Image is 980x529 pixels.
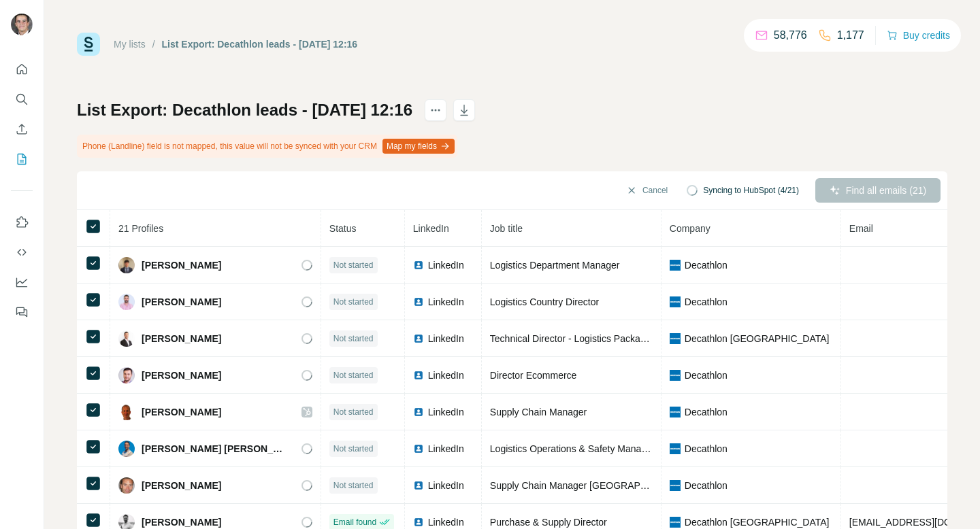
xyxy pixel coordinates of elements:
a: My lists [114,39,146,50]
span: Decathlon [GEOGRAPHIC_DATA] [685,515,830,529]
span: Director Ecommerce [490,370,577,381]
span: Email [849,223,873,234]
img: company-logo [670,296,681,307]
button: Enrich CSV [11,117,33,141]
span: Decathlon [685,258,728,272]
span: LinkedIn [428,479,464,492]
span: Company [670,223,710,234]
span: Not started [333,406,374,418]
span: LinkedIn [428,405,464,419]
span: LinkedIn [428,369,464,382]
span: LinkedIn [428,515,464,529]
img: Avatar [118,294,135,310]
span: Logistics Department Manager [490,260,620,271]
span: Not started [333,259,374,271]
span: Purchase & Supply Director [490,517,607,528]
span: [PERSON_NAME] [142,405,221,419]
p: 1,177 [837,27,864,44]
span: 21 Profiles [118,223,163,234]
img: company-logo [670,517,681,528]
span: [PERSON_NAME] [142,479,221,492]
button: My lists [11,147,33,171]
img: Avatar [118,367,135,383]
img: company-logo [670,480,681,491]
img: company-logo [670,370,681,381]
span: [PERSON_NAME] [142,295,221,309]
span: LinkedIn [428,332,464,345]
span: LinkedIn [428,442,464,456]
div: List Export: Decathlon leads - [DATE] 12:16 [162,37,358,51]
span: Not started [333,443,374,455]
span: [PERSON_NAME] [142,369,221,382]
img: Surfe Logo [77,33,100,56]
span: Decathlon [685,405,728,419]
span: Decathlon [GEOGRAPHIC_DATA] [685,332,830,345]
span: Decathlon [685,479,728,492]
button: Use Surfe API [11,240,33,264]
img: LinkedIn logo [413,260,424,271]
span: Supply Chain Manager [490,407,587,417]
img: LinkedIn logo [413,407,424,417]
img: company-logo [670,260,681,271]
span: Technical Director - Logistics Packaging [490,333,658,344]
button: actions [425,99,446,121]
img: company-logo [670,443,681,454]
span: Decathlon [685,442,728,456]
span: Status [329,223,357,234]
img: LinkedIn logo [413,296,424,307]
span: Logistics Country Director [490,296,599,307]
button: Cancel [617,178,677,203]
h1: List Export: Decathlon leads - [DATE] 12:16 [77,99,412,121]
button: Buy credits [887,26,950,45]
span: [PERSON_NAME] [142,332,221,345]
span: Not started [333,296,374,308]
button: Search [11,87,33,112]
button: Use Surfe on LinkedIn [11,210,33,235]
span: Not started [333,479,374,492]
span: [PERSON_NAME] [142,258,221,272]
img: Avatar [11,14,33,35]
img: LinkedIn logo [413,517,424,528]
button: Map my fields [382,139,455,154]
button: Feedback [11,300,33,324]
span: LinkedIn [428,295,464,309]
img: Avatar [118,330,135,347]
img: LinkedIn logo [413,480,424,491]
img: Avatar [118,477,135,494]
img: company-logo [670,407,681,417]
span: Not started [333,369,374,381]
li: / [152,37,155,51]
button: Quick start [11,57,33,82]
img: Avatar [118,257,135,273]
span: Job title [490,223,523,234]
img: LinkedIn logo [413,333,424,344]
img: LinkedIn logo [413,443,424,454]
span: LinkedIn [428,258,464,272]
span: LinkedIn [413,223,449,234]
span: [PERSON_NAME] [142,515,221,529]
img: LinkedIn logo [413,370,424,381]
p: 58,776 [774,27,807,44]
button: Dashboard [11,270,33,294]
span: Decathlon [685,369,728,382]
span: Logistics Operations & Safety Manager [490,443,655,454]
div: Phone (Landline) field is not mapped, this value will not be synced with your CRM [77,135,457,158]
span: [PERSON_NAME] [PERSON_NAME] [142,442,288,456]
span: Email found [333,516,376,528]
span: Syncing to HubSpot (4/21) [703,184,799,197]
span: Decathlon [685,295,728,309]
img: Avatar [118,441,135,457]
img: Avatar [118,404,135,420]
span: Not started [333,332,374,345]
span: Supply Chain Manager [GEOGRAPHIC_DATA] [490,480,689,491]
img: company-logo [670,333,681,344]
